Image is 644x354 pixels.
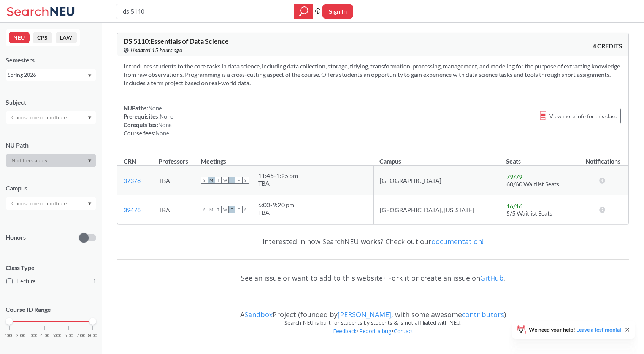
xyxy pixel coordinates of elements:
div: A Project (founded by , with some awesome ) [117,303,629,319]
td: [GEOGRAPHIC_DATA] [373,166,500,195]
span: 16 / 16 [506,202,522,210]
span: T [215,177,222,184]
th: Campus [373,149,500,166]
button: LAW [56,32,77,43]
input: Class, professor, course number, "phrase" [122,5,289,18]
span: F [235,206,242,213]
span: 79 / 79 [506,173,522,180]
th: Notifications [577,149,628,166]
input: Choose one or multiple [8,113,71,122]
th: Professors [152,149,195,166]
div: Interested in how SearchNEU works? Check out our [117,230,629,252]
a: Sandbox [244,310,273,319]
span: T [228,206,235,213]
div: Search NEU is built for students by students & is not affiliated with NEU. [117,319,629,327]
div: Campus [6,184,96,192]
span: F [235,177,242,184]
a: Contact [393,327,414,335]
span: S [201,177,208,184]
a: GitHub [480,273,504,283]
div: NUPaths: Prerequisites: Corequisites: Course fees: [124,104,173,137]
span: 3000 [29,333,38,338]
span: W [222,177,228,184]
svg: Dropdown arrow [88,159,92,162]
p: Honors [6,233,26,242]
span: S [242,177,249,184]
a: 39478 [124,206,141,213]
span: 5/5 Waitlist Seats [506,210,552,217]
span: 2000 [16,333,25,338]
a: documentation! [431,237,484,246]
span: None [158,121,172,128]
span: M [208,206,215,213]
td: TBA [152,195,195,224]
div: Semesters [6,56,96,64]
td: [GEOGRAPHIC_DATA], [US_STATE] [373,195,500,224]
span: None [155,130,169,137]
div: Dropdown arrow [6,197,96,210]
div: magnifying glass [294,4,313,19]
a: [PERSON_NAME] [338,310,391,319]
span: 4 CREDITS [593,42,622,50]
span: Updated 15 hours ago [131,46,182,54]
section: Introduces students to the core tasks in data science, including data collection, storage, tidyin... [124,62,622,87]
svg: Dropdown arrow [88,116,92,119]
div: CRN [124,157,136,165]
span: 7000 [76,333,86,338]
th: Seats [500,149,577,166]
span: View more info for this class [549,111,617,121]
p: Course ID Range [6,305,96,314]
button: Sign In [322,4,353,19]
div: NU Path [6,141,96,149]
a: Feedback [333,327,357,335]
div: See an issue or want to add to this website? Fork it or create an issue on . [117,267,629,289]
div: Spring 2026 [8,71,87,79]
label: Lecture [6,276,96,286]
div: Spring 2026Dropdown arrow [6,69,96,81]
span: T [228,177,235,184]
div: TBA [258,209,295,216]
span: 5000 [52,333,62,338]
button: CPS [33,32,52,43]
button: NEU [9,32,30,43]
div: TBA [258,179,298,187]
span: None [160,113,173,120]
span: 1 [93,277,96,286]
span: 4000 [40,333,49,338]
div: 11:45 - 1:25 pm [258,172,298,179]
svg: Dropdown arrow [88,202,92,205]
svg: Dropdown arrow [88,74,92,77]
span: M [208,177,215,184]
th: Meetings [195,149,373,166]
span: Class Type [6,264,96,272]
span: We need your help! [529,327,621,332]
svg: magnifying glass [299,6,308,17]
span: 8000 [88,333,97,338]
a: Report a bug [359,327,392,335]
div: Subject [6,98,96,106]
div: 6:00 - 9:20 pm [258,201,295,209]
input: Choose one or multiple [8,199,71,208]
span: T [215,206,222,213]
span: 60/60 Waitlist Seats [506,180,559,187]
a: 37378 [124,177,141,184]
span: DS 5110 : Essentials of Data Science [124,37,229,45]
span: S [242,206,249,213]
a: Leave a testimonial [576,326,621,333]
div: Dropdown arrow [6,111,96,124]
div: • • [117,327,629,347]
span: None [148,105,162,111]
span: 1000 [5,333,14,338]
span: W [222,206,228,213]
span: S [201,206,208,213]
span: 6000 [64,333,73,338]
td: TBA [152,166,195,195]
div: Dropdown arrow [6,154,96,167]
a: contributors [462,310,504,319]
